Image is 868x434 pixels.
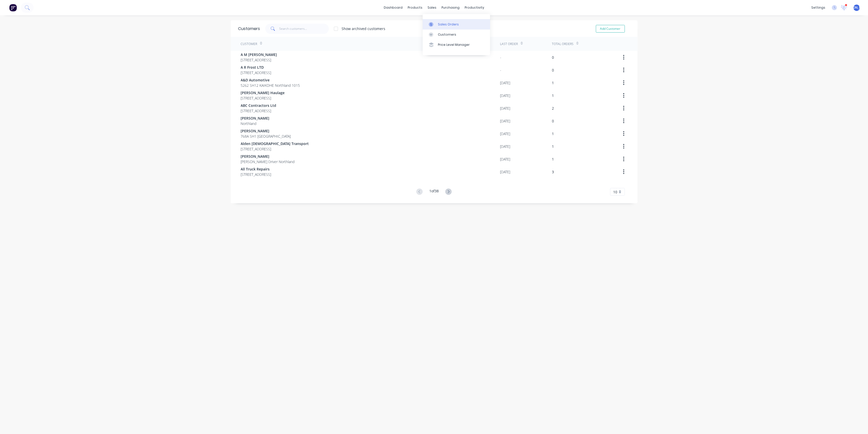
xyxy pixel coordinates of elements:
[500,67,502,73] div: -
[241,52,277,57] span: A M [PERSON_NAME]
[238,26,260,32] div: Customers
[552,106,554,111] div: 2
[425,4,439,11] div: sales
[241,57,277,63] span: [STREET_ADDRESS]
[241,115,270,121] span: [PERSON_NAME]
[381,4,405,11] a: dashboard
[462,4,487,11] div: productivity
[241,95,285,101] span: [STREET_ADDRESS]
[241,65,271,70] span: A R Frost LTD
[500,93,510,98] div: [DATE]
[552,55,554,60] div: 0
[552,131,554,136] div: 1
[500,169,510,175] div: [DATE]
[241,77,300,83] span: A&D Automotive
[613,189,617,195] span: 10
[241,103,276,108] span: ABC Contractors Ltd
[241,42,257,46] div: Customer
[241,70,271,75] span: [STREET_ADDRESS]
[552,93,554,98] div: 1
[438,32,456,37] div: Customers
[809,4,828,11] div: settings
[241,128,291,134] span: [PERSON_NAME]
[241,134,291,139] span: 768A SH1 [GEOGRAPHIC_DATA]
[500,144,510,149] div: [DATE]
[423,30,490,40] a: Customers
[405,4,425,11] div: products
[552,42,574,46] div: Total Orders
[241,83,300,88] span: 5262 SH12 KAIKOHE Northland 1015
[438,42,470,47] div: Price Level Manager
[241,141,309,146] span: Alden [DEMOGRAPHIC_DATA] Transport
[279,24,329,34] input: Search customers...
[423,40,490,50] a: Price Level Manager
[500,131,510,136] div: [DATE]
[500,42,518,46] div: Last Order
[241,172,271,177] span: [STREET_ADDRESS]
[439,4,462,11] div: purchasing
[423,19,490,29] a: Sales Orders
[342,26,386,31] div: Show archived customers
[500,156,510,162] div: [DATE]
[596,25,625,33] button: Add Customer
[552,169,554,175] div: 3
[552,80,554,85] div: 1
[500,55,502,60] div: -
[241,146,309,152] span: [STREET_ADDRESS]
[500,106,510,111] div: [DATE]
[552,67,554,73] div: 0
[500,118,510,124] div: [DATE]
[241,166,271,172] span: All Truck Repairs
[552,144,554,149] div: 1
[438,22,459,27] div: Sales Orders
[500,80,510,85] div: [DATE]
[552,156,554,162] div: 1
[241,159,295,164] span: [PERSON_NAME] Driver Northland
[429,188,439,196] div: 1 of 38
[552,118,554,124] div: 0
[241,121,270,126] span: Northland
[241,108,276,113] span: [STREET_ADDRESS]
[241,90,285,95] span: [PERSON_NAME] Haulage
[9,4,17,11] img: Factory
[241,154,295,159] span: [PERSON_NAME]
